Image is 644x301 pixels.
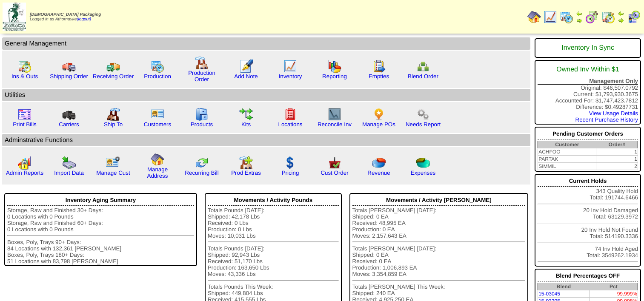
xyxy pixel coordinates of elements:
td: General Management [2,37,530,50]
img: workorder.gif [372,60,386,73]
img: home.gif [527,10,541,24]
div: Movements / Activity [PERSON_NAME] [352,195,526,206]
img: po.png [372,108,386,121]
img: reconcile.gif [195,156,209,170]
a: Admin Reports [6,170,43,176]
img: pie_chart2.png [416,156,430,170]
a: Reconcile Inv [318,121,352,128]
div: Original: $46,507.0792 Current: $1,793,930.3675 Accounted For: $1,747,423.7812 Difference: $0.492... [535,60,641,125]
img: arrowleft.gif [576,10,583,17]
a: Receiving Order [93,73,134,80]
td: PARTAK [538,156,596,163]
img: prodextras.gif [239,156,253,170]
td: ACHFOO [538,148,596,156]
img: calendarprod.gif [151,60,164,73]
img: arrowright.gif [576,17,583,24]
a: Pricing [282,170,299,176]
a: Manage Cust [96,170,130,176]
a: Ship To [104,121,123,128]
div: Blend Percentages OFF [538,270,638,281]
img: zoroco-logo-small.webp [3,3,26,31]
a: Prod Extras [231,170,261,176]
a: Products [191,121,213,128]
img: locations.gif [283,108,297,121]
a: 15-03045 [538,291,560,297]
a: Locations [278,121,302,128]
th: Customer [538,141,596,148]
img: calendarcustomer.gif [627,10,641,24]
td: Adminstrative Functions [2,134,530,146]
img: calendarprod.gif [560,10,573,24]
img: arrowright.gif [618,17,624,24]
img: line_graph.gif [544,10,557,24]
img: factory2.gif [106,108,120,121]
a: (logout) [77,17,91,22]
img: cust_order.png [328,156,341,170]
img: workflow.png [416,108,430,121]
a: Recent Purchase History [575,116,638,123]
a: Needs Report [406,121,441,128]
td: 1 [596,148,638,156]
a: View Usage Details [589,110,638,116]
img: calendarinout.gif [18,60,31,73]
div: Storage, Raw and Finished 30+ Days: 0 Locations with 0 Pounds Storage, Raw and Finished 60+ Days:... [7,207,194,264]
a: Production [144,73,171,80]
img: dollar.gif [283,156,297,170]
img: cabinet.gif [195,108,209,121]
a: Import Data [54,170,84,176]
a: Blend Order [408,73,438,80]
a: Kits [241,121,251,128]
div: Management Only [538,78,638,85]
a: Expenses [411,170,436,176]
a: Empties [369,73,389,80]
div: Pending Customer Orders [538,128,638,139]
div: Inventory Aging Summary [7,195,194,206]
img: managecust.png [106,156,121,170]
a: Customers [144,121,171,128]
th: Blend [538,283,590,290]
a: Inventory [279,73,302,80]
td: 99.999% [590,290,638,298]
img: graph.gif [328,60,341,73]
img: line_graph2.gif [328,108,341,121]
span: Logged in as Athorndyke [30,12,101,22]
a: Reporting [322,73,347,80]
a: Cust Order [321,170,348,176]
img: line_graph.gif [283,60,297,73]
th: Pct [590,283,638,290]
td: Utilities [2,89,530,101]
img: invoice2.gif [18,108,31,121]
img: customers.gif [151,108,164,121]
img: truck.gif [62,60,76,73]
a: Recurring Bill [185,170,218,176]
img: workflow.gif [239,108,253,121]
a: Ins & Outs [11,73,38,80]
img: calendarinout.gif [601,10,615,24]
img: calendarblend.gif [585,10,599,24]
img: truck3.gif [62,108,76,121]
a: Shipping Order [50,73,88,80]
span: [DEMOGRAPHIC_DATA] Packaging [30,12,101,17]
a: Manage Address [147,166,168,179]
a: Production Order [188,70,215,82]
img: home.gif [151,153,164,166]
a: Manage POs [362,121,395,128]
img: arrowleft.gif [618,10,624,17]
th: Order# [596,141,638,148]
div: 343 Quality Hold Total: 191744.6466 20 Inv Hold Damaged Total: 63129.3972 20 Inv Hold Not Found T... [535,174,641,267]
img: orders.gif [239,60,253,73]
div: Owned Inv Within $1 [538,62,638,78]
img: pie_chart.png [372,156,386,170]
td: 1 [596,156,638,163]
img: import.gif [62,156,76,170]
a: Add Note [234,73,258,80]
img: graph2.png [18,156,31,170]
td: SIMMIL [538,163,596,170]
td: 2 [596,163,638,170]
img: network.png [416,60,430,73]
div: Current Holds [538,176,638,187]
a: Print Bills [13,121,37,128]
img: factory.gif [195,56,209,70]
a: Carriers [59,121,79,128]
div: Inventory In Sync [538,40,638,56]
